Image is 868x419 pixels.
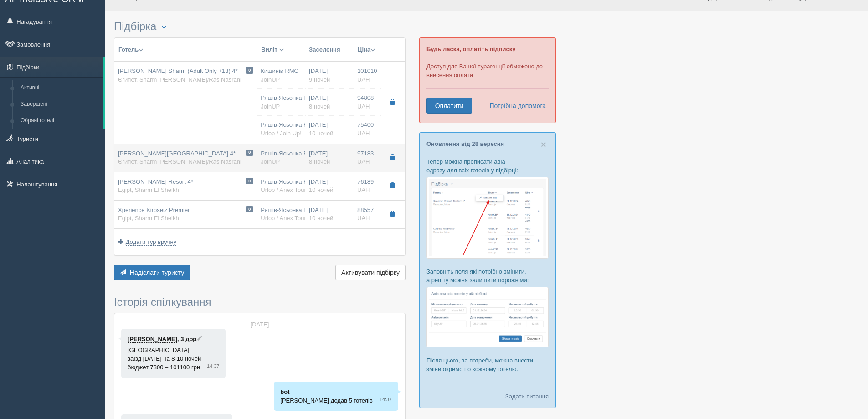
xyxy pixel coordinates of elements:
[380,396,392,403] span: 14:37
[246,67,253,74] span: 0
[309,121,350,138] div: [DATE]
[261,67,302,84] div: Кишинів RMO
[261,76,280,83] span: JoinUP
[280,388,392,396] p: bot
[357,67,377,74] span: 101010
[309,150,350,166] div: [DATE]
[118,76,241,83] span: Єгипет, Sharm [PERSON_NAME]/Ras Nasrani
[541,140,546,149] button: Close
[309,76,330,83] span: 9 ночей
[16,80,103,96] a: Активні
[357,150,374,157] span: 97183
[261,215,326,222] span: Urlop / Anex Tour Poland
[246,206,253,213] span: 0
[121,320,398,329] div: [DATE]
[357,207,374,213] span: 88557
[541,139,546,150] span: ×
[118,45,144,55] button: Готель
[16,96,103,113] a: Завершені
[309,206,350,223] div: [DATE]
[341,269,400,276] span: Активувати підбірку
[118,178,193,185] span: [PERSON_NAME] Resort 4*
[309,215,333,222] span: 10 ночей
[426,98,472,114] a: Оплатити
[483,98,546,114] a: Потрібна допомога
[261,103,280,110] span: JoinUP
[261,206,302,223] div: Ряшів-Ясьонка RZE
[426,177,549,259] img: %D0%BF%D1%96%D0%B4%D0%B1%D1%96%D1%80%D0%BA%D0%B0-%D0%B0%D0%B2%D1%96%D0%B0-1-%D1%81%D1%80%D0%BC-%D...
[426,140,504,147] a: Оновлення від 28 вересня
[335,265,406,280] button: Активувати підбірку
[118,158,241,165] span: Єгипет, Sharm [PERSON_NAME]/Ras Nasrani
[419,37,556,123] div: Доступ для Вашої турагенції обмежено до внесення оплати
[357,178,374,185] span: 76189
[246,178,253,185] span: 0
[357,215,370,222] span: uah
[261,46,277,53] span: Виліт
[280,397,373,404] span: [PERSON_NAME] додав 5 готелів
[309,130,333,137] span: 10 ночей
[261,45,284,55] button: Виліт
[305,38,354,62] th: Заселення
[128,335,219,343] p: , 3 дор
[357,76,370,83] span: uah
[357,103,370,110] span: uah
[128,347,201,371] span: [GEOGRAPHIC_DATA] заїзд [DATE] на 8-10 ночей бюджет 7300 – 101100 грн
[261,130,302,137] span: Urlop / Join Up!
[261,178,302,195] div: Ряшів-Ясьонка RZE
[261,94,302,111] div: Ряшів-Ясьонка RZE
[357,158,370,165] span: uah
[426,356,549,373] p: Після цього, за потреби, можна внести зміни окремо по кожному готелю.
[357,45,375,55] button: Ціна
[207,363,219,370] span: 14:37
[309,94,350,111] div: [DATE]
[309,158,330,165] span: 8 ночей
[426,267,549,285] p: Заповніть поля які потрібно змінити, а решту можна залишити порожніми:
[118,238,176,245] a: Додати тур вручну
[261,121,302,138] div: Ряшів-Ясьонка RZE
[357,121,374,128] span: 75400
[118,215,179,222] span: Egipt, Sharm El Sheikh
[118,207,190,213] span: Xperience Kiroseiz Premier
[309,186,333,193] span: 10 ночей
[309,178,350,195] div: [DATE]
[505,392,549,401] a: Задати питання
[357,186,370,193] span: uah
[426,287,549,347] img: %D0%BF%D1%96%D0%B4%D0%B1%D1%96%D1%80%D0%BA%D0%B0-%D0%B0%D0%B2%D1%96%D0%B0-2-%D1%81%D1%80%D0%BC-%D...
[357,94,374,101] span: 94808
[246,150,253,156] span: 0
[261,158,280,165] span: JoinUP
[426,46,515,52] b: Будь ласка, оплатіть підписку
[118,67,238,74] span: [PERSON_NAME] Sharm (Adult Only +13) 4*
[426,157,549,175] p: Тепер можна прописати авіа одразу для всіх готелів у підбірці:
[309,103,330,110] span: 8 ночей
[130,269,185,276] span: Надіслати туристу
[261,186,326,193] span: Urlop / Anex Tour Poland
[114,265,190,280] button: Надіслати туристу
[114,21,406,33] h3: Підбірка
[126,238,177,246] span: Додати тур вручну
[128,336,177,343] a: [PERSON_NAME]
[261,150,302,166] div: Ряшів-Ясьонка RZE
[118,186,179,193] span: Egipt, Sharm El Sheikh
[357,130,370,137] span: uah
[16,113,103,129] a: Обрані готелі
[309,67,350,84] div: [DATE]
[114,296,211,308] span: Історія спілкування
[118,150,236,157] span: [PERSON_NAME][GEOGRAPHIC_DATA] 4*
